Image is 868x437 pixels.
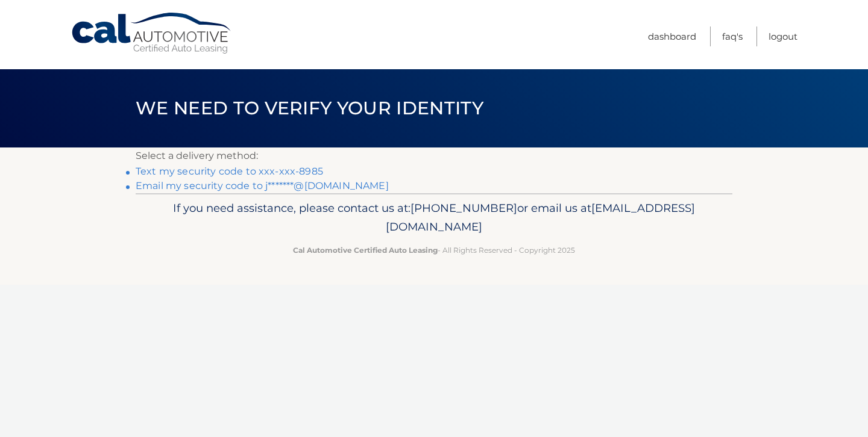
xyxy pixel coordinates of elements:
[136,97,483,119] span: We need to verify your identity
[293,246,438,255] strong: Cal Automotive Certified Auto Leasing
[143,244,725,256] p: - All Rights Reserved - Copyright 2025
[136,147,732,164] p: Select a delivery method:
[410,201,517,215] span: [PHONE_NUMBER]
[143,199,725,237] p: If you need assistance, please contact us at: or email us at
[71,12,233,55] a: Cal Automotive
[769,26,797,46] a: Logout
[648,26,696,46] a: Dashboard
[722,26,743,46] a: FAQ's
[136,166,323,177] a: Text my security code to xxx-xxx-8985
[136,180,389,191] a: Email my security code to j*******@[DOMAIN_NAME]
